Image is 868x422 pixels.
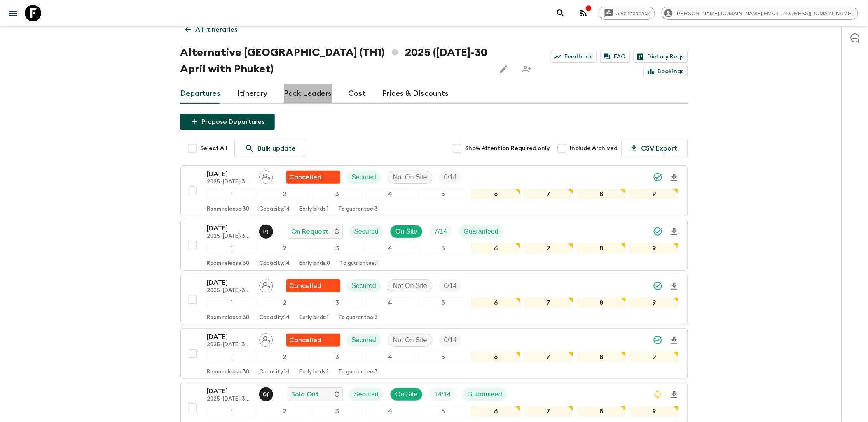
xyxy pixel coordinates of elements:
div: Secured [347,334,381,347]
p: Room release: 30 [207,260,250,267]
p: [DATE] [207,332,253,342]
div: 2 [260,406,309,417]
div: 9 [629,352,679,362]
p: 7 / 14 [434,227,447,237]
p: Guaranteed [468,390,503,399]
button: [DATE]2025 ([DATE]-30 April with Phuket)Assign pack leaderFlash Pack cancellationSecuredNot On Si... [180,274,688,325]
a: All itineraries [180,21,242,38]
div: 1 [207,189,257,199]
p: Early birds: 1 [300,206,329,213]
div: 1 [207,243,257,254]
svg: Download Onboarding [669,227,679,237]
p: To guarantee: 3 [339,369,378,376]
p: Bulk update [258,144,296,153]
div: 5 [418,189,468,199]
div: 3 [313,243,362,254]
button: [DATE]2025 ([DATE]-30 April with Phuket)Assign pack leaderFlash Pack cancellationSecuredNot On Si... [180,328,688,379]
div: 2 [260,352,309,362]
span: Assign pack leader [259,336,273,342]
p: Capacity: 14 [260,260,290,267]
div: 6 [471,352,521,362]
p: Room release: 30 [207,315,250,321]
span: Assign pack leader [259,173,273,179]
div: 5 [418,297,468,308]
div: Secured [349,225,384,238]
p: On Request [292,227,329,237]
p: Not On Site [393,172,427,182]
svg: Synced Successfully [653,172,663,182]
p: Cancelled [290,335,322,345]
span: Gong (Anon) Ratanaphaisal [259,390,275,396]
svg: Download Onboarding [669,173,679,183]
button: [DATE]2025 ([DATE]-30 April with Phuket)Assign pack leaderFlash Pack cancellationSecuredNot On Si... [180,165,688,216]
div: Trip Fill [439,279,462,292]
a: FAQ [600,51,630,63]
div: 7 [524,297,573,308]
div: 4 [365,297,415,308]
p: P ( [263,228,269,235]
div: [PERSON_NAME][DOMAIN_NAME][EMAIL_ADDRESS][DOMAIN_NAME] [662,7,858,20]
h1: Alternative [GEOGRAPHIC_DATA] (TH1) 2025 ([DATE]-30 April with Phuket) [180,44,489,77]
div: 5 [418,243,468,254]
p: 0 / 14 [444,335,457,345]
svg: Synced Successfully [653,335,663,345]
p: 2025 ([DATE]-30 April with Phuket) [207,396,253,403]
div: 7 [524,243,573,254]
p: On Site [395,390,417,399]
div: Trip Fill [429,225,452,238]
span: Show Attention Required only [466,144,550,153]
svg: Download Onboarding [669,390,679,400]
a: Bulk update [234,140,306,157]
div: 4 [365,189,415,199]
div: Trip Fill [429,388,456,401]
div: Flash Pack cancellation [286,171,340,184]
div: 2 [260,243,309,254]
button: search adventures [552,5,569,21]
a: Feedback [551,51,597,63]
p: Secured [352,281,377,291]
span: Assign pack leader [259,281,273,288]
p: 2025 ([DATE]-30 April with Phuket) [207,342,253,348]
p: Capacity: 14 [260,369,290,376]
div: 7 [524,406,573,417]
div: Not On Site [388,279,433,292]
p: [DATE] [207,223,253,233]
div: 7 [524,352,573,362]
p: Secured [352,172,377,182]
p: Guaranteed [464,227,499,237]
svg: Synced Successfully [653,227,663,237]
div: 9 [629,297,679,308]
p: 2025 ([DATE]-30 April with Phuket) [207,233,253,240]
p: 2025 ([DATE]-30 April with Phuket) [207,179,253,185]
div: 9 [629,243,679,254]
p: Early birds: 1 [300,315,329,321]
a: Cost [349,84,366,104]
button: CSV Export [621,140,688,157]
p: 0 / 14 [444,172,457,182]
div: 9 [629,189,679,199]
a: Departures [180,84,221,104]
div: 7 [524,189,573,199]
div: 3 [313,406,362,417]
p: To guarantee: 3 [339,206,378,213]
p: Not On Site [393,335,427,345]
p: To guarantee: 1 [340,260,378,267]
div: 6 [471,189,521,199]
a: Dietary Reqs [634,51,688,63]
p: Early birds: 0 [300,260,330,267]
p: Room release: 30 [207,369,250,376]
div: 8 [577,297,626,308]
p: Secured [352,335,377,345]
button: Propose Departures [180,114,275,130]
svg: Download Onboarding [669,336,679,345]
div: 4 [365,352,415,362]
span: Share this itinerary [519,61,535,77]
p: 14 / 14 [434,390,451,399]
div: 2 [260,297,309,308]
div: Secured [349,388,384,401]
div: 4 [365,243,415,254]
p: To guarantee: 3 [339,315,378,321]
svg: Sync Required - Changes detected [653,390,663,399]
p: G ( [263,391,269,398]
p: All itineraries [196,25,238,35]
